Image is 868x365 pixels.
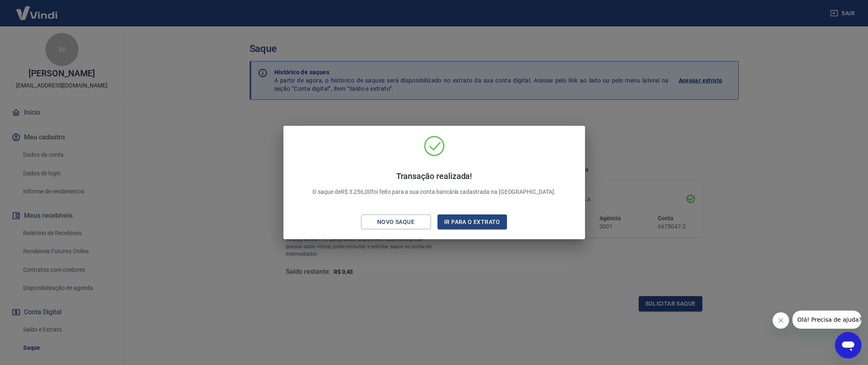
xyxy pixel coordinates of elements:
p: O saque de R$ 3.256,00 foi feito para a sua conta bancária cadastrada na [GEOGRAPHIC_DATA]. [312,171,556,196]
iframe: Fechar mensagem [773,312,789,329]
div: Novo saque [367,217,424,227]
iframe: Mensagem da empresa [792,311,861,329]
span: Olá! Precisa de ajuda? [5,6,69,12]
h4: Transação realizada! [312,171,556,181]
button: Novo saque [361,214,431,230]
iframe: Botão para abrir a janela de mensagens [835,332,861,358]
button: Ir para o extrato [438,214,507,230]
